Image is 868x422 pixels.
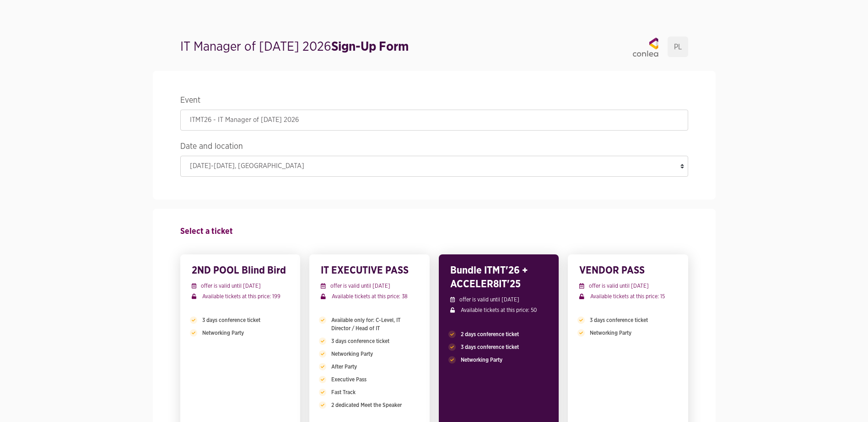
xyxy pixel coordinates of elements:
span: Executive Pass [331,375,367,384]
span: 3 days conference ticket [461,343,519,351]
h3: VENDOR PASS [579,264,677,277]
p: Available tickets at this price: 199 [192,292,289,301]
h3: 2ND POOL Blind Bird [192,264,289,277]
span: Fast Track [331,388,356,396]
input: ITMT26 - IT Manager of Tomorrow 2026 [180,110,688,131]
span: 2 dedicated Meet the Speaker [331,401,402,409]
span: Available only for: C-Level, IT Director / Head of IT [331,316,418,332]
span: 3 days conference ticket [202,316,260,324]
span: Networking Party [202,329,244,337]
span: After Party [331,363,357,371]
span: 3 days conference ticket [331,337,389,345]
h3: IT EXECUTIVE PASS [321,264,418,277]
p: offer is valid until [DATE] [579,282,677,290]
h4: Select a ticket [180,222,688,241]
span: Networking Party [461,356,502,364]
span: Networking Party [590,329,631,337]
span: 3 days conference ticket [590,316,648,324]
legend: Date and location [180,140,688,156]
span: Networking Party [331,350,373,358]
p: offer is valid until [DATE] [321,282,418,290]
p: offer is valid until [DATE] [450,295,548,304]
p: Available tickets at this price: 50 [450,306,548,314]
a: PL [668,37,688,57]
legend: Event [180,94,688,110]
p: offer is valid until [DATE] [192,282,289,290]
h3: Bundle ITMT'26 + ACCELER8IT'25 [450,264,548,291]
p: Available tickets at this price: 38 [321,292,418,301]
span: 2 days conference ticket [461,330,519,338]
strong: Sign-Up Form [331,41,409,53]
p: Available tickets at this price: 15 [579,292,677,301]
h1: IT Manager of [DATE] 2026 [180,38,409,56]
